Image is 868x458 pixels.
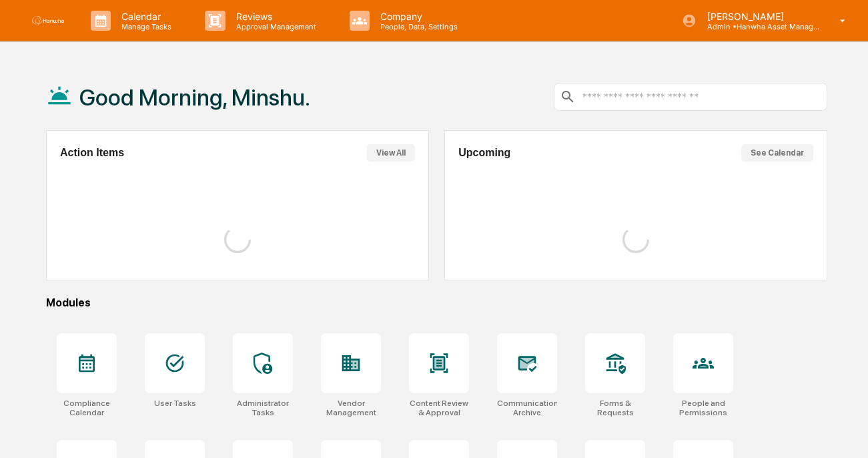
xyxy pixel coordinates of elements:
p: Manage Tasks [111,22,178,31]
div: Compliance Calendar [57,399,117,417]
div: Vendor Management [321,399,381,417]
button: See Calendar [741,144,813,162]
button: View All [367,144,415,162]
h2: Action Items [60,147,124,159]
h2: Upcoming [458,147,510,159]
div: Content Review & Approval [409,399,469,417]
p: [PERSON_NAME] [697,11,821,22]
p: Reviews [226,11,323,22]
div: Modules [46,296,827,309]
p: Admin • Hanwha Asset Management ([GEOGRAPHIC_DATA]) Ltd. [697,22,821,31]
div: Forms & Requests [585,399,645,417]
p: Approval Management [226,22,323,31]
div: People and Permissions [673,399,733,417]
p: Calendar [111,11,178,22]
p: People, Data, Settings [370,22,464,31]
p: Company [370,11,464,22]
h1: Good Morning, Minshu. [79,84,310,111]
img: logo [32,16,64,25]
div: Communications Archive [497,399,557,417]
div: Administrator Tasks [233,399,293,417]
div: User Tasks [154,399,196,408]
